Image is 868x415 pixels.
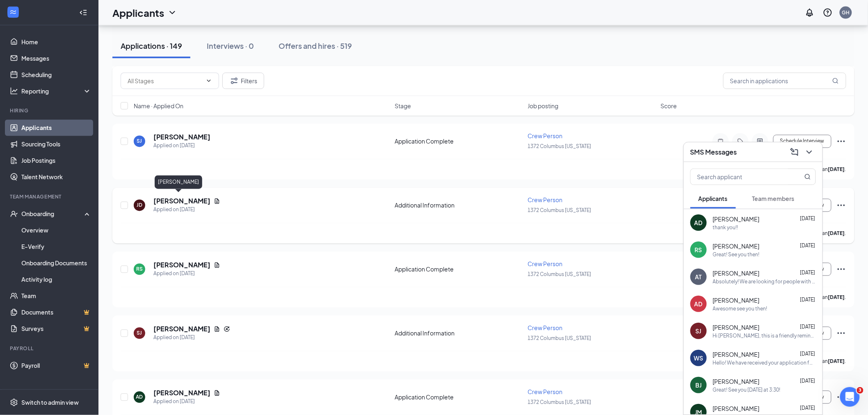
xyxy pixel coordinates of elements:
[857,387,863,394] span: 3
[10,87,18,95] svg: Analysis
[121,41,182,51] div: Applications · 149
[21,50,91,66] a: Messages
[136,266,143,273] div: RS
[112,6,164,20] h1: Applicants
[713,305,767,312] div: Awesome see you then!
[279,41,352,51] div: Offers and hires · 519
[137,138,142,145] div: SJ
[804,147,814,157] svg: ChevronDown
[229,76,239,86] svg: Filter
[21,271,91,288] a: Activity log
[395,265,523,274] div: Application Complete
[713,332,816,339] div: Hi [PERSON_NAME], this is a friendly reminder. To move forward with your application for Crew Per...
[836,328,846,338] svg: Ellipses
[836,265,846,274] svg: Ellipses
[840,387,860,407] iframe: Intercom live chat
[713,269,760,277] span: [PERSON_NAME]
[21,120,91,136] a: Applicants
[836,137,846,146] svg: Ellipses
[828,294,845,301] b: [DATE]
[755,138,765,145] svg: ActiveChat
[153,270,220,278] div: Applied on [DATE]
[800,215,815,221] span: [DATE]
[214,198,220,205] svg: Document
[690,148,737,157] h3: SMS Messages
[21,239,91,255] a: E-Verify
[805,8,815,18] svg: Notifications
[214,326,220,333] svg: Document
[723,73,846,89] input: Search in applications
[395,201,523,210] div: Additional Information
[222,73,264,89] button: Filter Filters
[528,399,592,406] span: 1372 Columbus [US_STATE]
[21,288,91,304] a: Team
[832,78,839,84] svg: MagnifyingGlass
[696,381,702,389] div: BJ
[528,388,563,396] span: Crew Person
[790,147,799,157] svg: ComposeMessage
[21,87,92,95] div: Reporting
[136,394,143,401] div: AD
[694,300,703,308] div: AD
[713,242,760,250] span: [PERSON_NAME]
[804,173,811,180] svg: MagnifyingGlass
[10,107,90,114] div: Hiring
[713,296,760,304] span: [PERSON_NAME]
[800,296,815,303] span: [DATE]
[21,399,79,407] div: Switch to admin view
[842,9,850,16] div: GH
[528,260,563,268] span: Crew Person
[10,194,90,201] div: Team Management
[21,136,91,153] a: Sourcing Tools
[800,324,815,330] span: [DATE]
[21,358,91,374] a: PayrollCrown
[214,390,220,397] svg: Document
[694,219,703,227] div: AD
[79,9,87,17] svg: Collapse
[823,8,833,18] svg: QuestionInfo
[155,176,202,189] div: [PERSON_NAME]
[699,195,728,202] span: Applicants
[713,359,816,366] div: Hello! We have received your application for crew member at [GEOGRAPHIC_DATA], and would like to ...
[153,197,210,206] h5: [PERSON_NAME]
[137,330,142,337] div: SJ
[214,262,220,269] svg: Document
[694,354,704,362] div: WS
[153,142,210,150] div: Applied on [DATE]
[691,169,788,185] input: Search applicant
[395,329,523,337] div: Additional Information
[713,251,760,258] div: Great! See you then!
[803,146,816,159] button: ChevronDown
[395,137,523,146] div: Application Complete
[21,222,91,239] a: Overview
[10,345,90,352] div: Payroll
[528,102,559,110] span: Job posting
[695,273,702,281] div: AT
[21,210,85,218] div: Onboarding
[206,78,212,84] svg: ChevronDown
[713,350,760,358] span: [PERSON_NAME]
[800,405,815,411] span: [DATE]
[836,201,846,210] svg: Ellipses
[713,215,760,223] span: [PERSON_NAME]
[21,304,91,321] a: DocumentsCrown
[21,255,91,271] a: Onboarding Documents
[153,133,210,142] h5: [PERSON_NAME]
[828,230,845,237] b: [DATE]
[800,351,815,357] span: [DATE]
[10,210,18,218] svg: UserCheck
[153,334,230,342] div: Applied on [DATE]
[713,386,781,393] div: Great! See you [DATE] at 3:30!
[21,34,91,50] a: Home
[716,138,726,145] svg: Note
[224,326,230,333] svg: Reapply
[828,358,845,365] b: [DATE]
[528,144,592,150] span: 1372 Columbus [US_STATE]
[713,224,738,231] div: thank you!!
[713,404,760,413] span: [PERSON_NAME]
[800,378,815,384] span: [DATE]
[21,321,91,337] a: SurveysCrown
[528,335,592,342] span: 1372 Columbus [US_STATE]
[134,102,183,110] span: Name · Applied On
[153,325,210,334] h5: [PERSON_NAME]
